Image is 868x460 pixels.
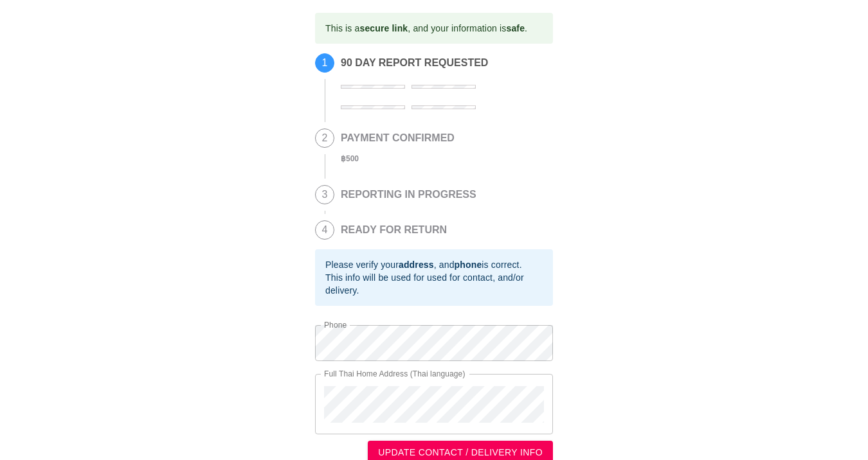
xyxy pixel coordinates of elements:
[506,23,525,33] b: safe
[316,221,334,239] span: 4
[455,260,482,270] b: phone
[316,129,334,147] span: 2
[325,271,543,297] div: This info will be used for used for contact, and/or delivery.
[325,258,543,271] div: Please verify your , and is correct.
[359,23,408,33] b: secure link
[341,57,547,69] h2: 90 DAY REPORT REQUESTED
[341,189,476,200] h2: REPORTING IN PROGRESS
[316,186,334,204] span: 3
[399,260,434,270] b: address
[341,224,447,236] h2: READY FOR RETURN
[316,54,334,72] span: 1
[325,17,527,40] div: This is a , and your information is .
[341,154,359,163] b: ฿ 500
[341,132,455,144] h2: PAYMENT CONFIRMED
